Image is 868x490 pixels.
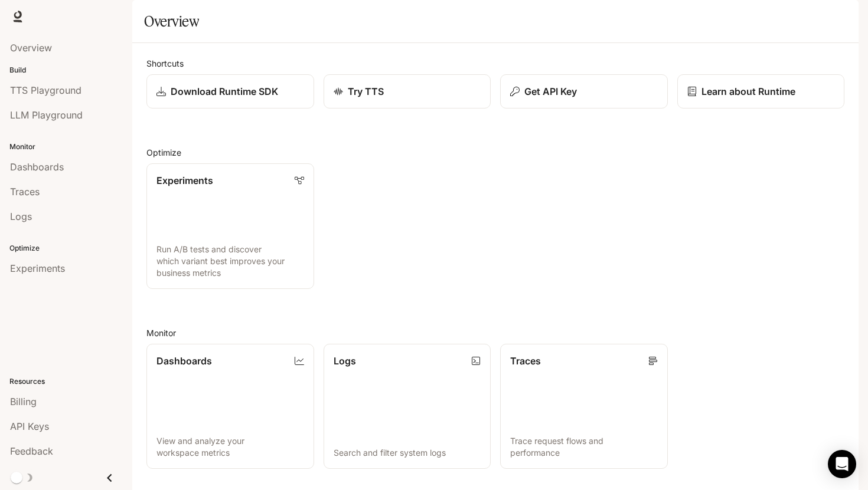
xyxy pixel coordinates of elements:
a: Try TTS [324,74,491,108]
button: Get API Key [500,74,668,108]
div: Open Intercom Messenger [828,450,856,478]
a: DashboardsView and analyze your workspace metrics [146,344,314,469]
a: Download Runtime SDK [146,74,314,108]
p: Trace request flows and performance [510,435,658,459]
p: Dashboards [156,354,212,368]
p: Run A/B tests and discover which variant best improves your business metrics [156,244,304,279]
h2: Optimize [146,146,844,159]
h2: Monitor [146,327,844,339]
a: TracesTrace request flows and performance [500,344,668,469]
p: Download Runtime SDK [171,84,278,98]
a: LogsSearch and filter system logs [324,344,491,469]
h1: Overview [144,9,199,33]
p: Get API Key [524,84,577,98]
p: Logs [334,354,356,368]
p: View and analyze your workspace metrics [156,435,304,459]
p: Learn about Runtime [701,84,795,98]
p: Search and filter system logs [334,447,481,459]
p: Traces [510,354,541,368]
a: Learn about Runtime [677,74,845,108]
a: ExperimentsRun A/B tests and discover which variant best improves your business metrics [146,163,314,289]
p: Experiments [156,173,213,188]
p: Try TTS [348,84,384,98]
h2: Shortcuts [146,57,844,70]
